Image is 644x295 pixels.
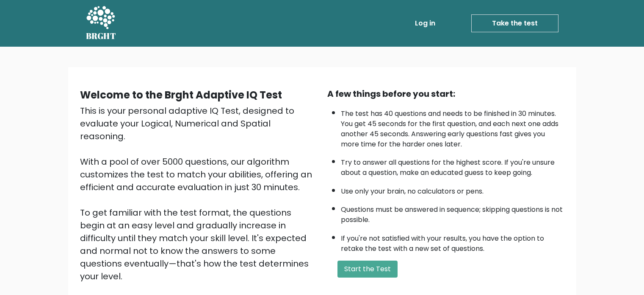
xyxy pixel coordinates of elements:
[327,87,564,100] div: A few things before you start:
[341,229,564,254] li: If you're not satisfied with your results, you have the option to retake the test with a new set ...
[341,182,564,197] li: Use only your brain, no calculators or pens.
[86,31,116,41] h5: BRGHT
[337,261,398,278] button: Start the Test
[80,88,282,102] b: Welcome to the Brght Adaptive IQ Test
[341,153,564,178] li: Try to answer all questions for the highest score. If you're unsure about a question, make an edu...
[341,200,564,225] li: Questions must be answered in sequence; skipping questions is not possible.
[412,15,439,32] a: Log in
[86,3,116,43] a: BRGHT
[341,104,564,149] li: The test has 40 questions and needs to be finished in 30 minutes. You get 45 seconds for the firs...
[471,14,558,32] a: Take the test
